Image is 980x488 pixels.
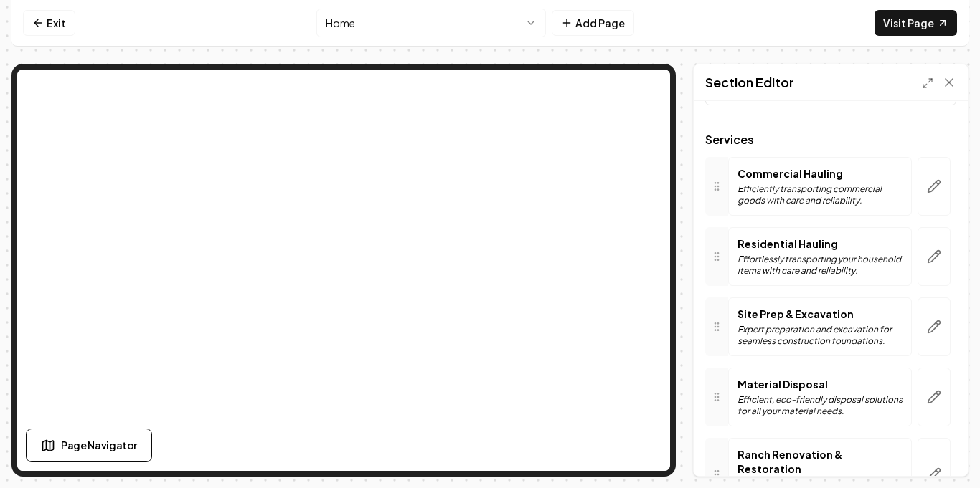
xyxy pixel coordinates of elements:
p: Residential Hauling [738,236,903,251]
p: Material Disposal [738,377,903,391]
button: Page Navigator [26,429,152,462]
button: Add Page [552,10,634,36]
p: Commercial Hauling [738,166,903,181]
span: Page Navigator [61,438,137,453]
h2: Section Editor [705,72,794,92]
a: Visit Page [875,10,957,36]
p: Site Prep & Excavation [738,307,903,321]
p: Efficient, eco-friendly disposal solutions for all your material needs. [738,394,903,417]
p: Ranch Renovation & Restoration [738,447,903,476]
a: Exit [23,10,75,36]
p: Expert preparation and excavation for seamless construction foundations. [738,324,903,347]
p: Efficiently transporting commercial goods with care and reliability. [738,183,903,206]
span: Services [705,134,956,145]
p: Effortlessly transporting your household items with care and reliability. [738,254,903,277]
